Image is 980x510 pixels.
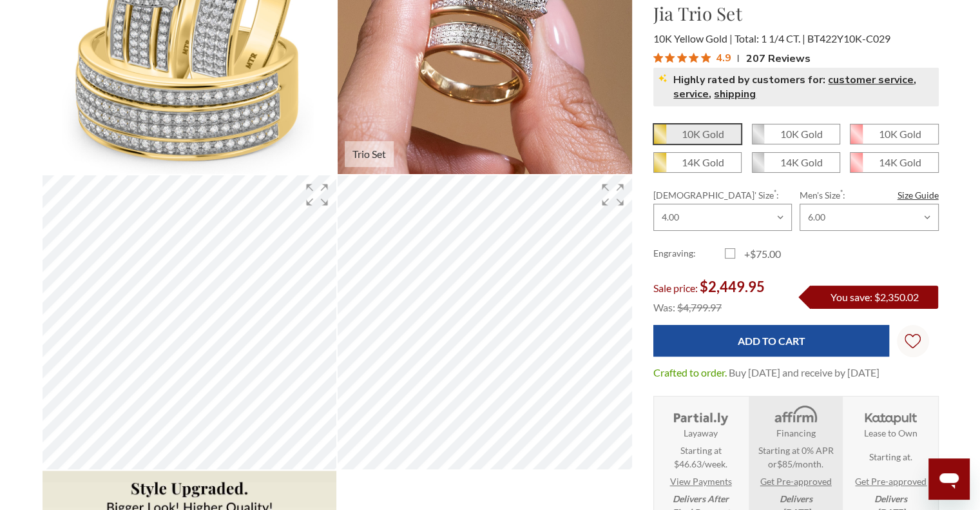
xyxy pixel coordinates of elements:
[345,141,394,167] span: Trio Set
[709,87,711,101] span: ,
[905,293,921,389] svg: Wish Lists
[869,450,912,464] span: Starting at .
[653,188,792,202] label: [DEMOGRAPHIC_DATA]' Size :
[855,475,927,488] a: Get Pre-approved
[914,73,916,87] span: ,
[673,87,709,101] span: service
[684,426,718,440] strong: Layaway
[897,325,929,357] a: Wish Lists
[776,426,816,440] strong: Financing
[928,458,970,500] iframe: Button to launch messaging window
[725,246,796,262] label: +$75.00
[653,325,889,357] input: Add to Cart
[653,365,727,380] dt: Crafted to order.
[682,156,724,168] em: 14K Gold
[716,49,731,65] span: 4.9
[670,475,732,488] a: View Payments
[700,278,765,295] span: $2,449.95
[593,175,632,214] div: Enter fullscreen
[807,32,890,44] span: BT422Y10K-C029
[830,291,918,303] span: You save: $2,350.02
[673,73,933,101] span: Highly rated by customers for:
[850,153,937,172] span: 14K Rose Gold
[861,404,921,426] img: Katapult
[898,188,939,202] a: Size Guide
[753,444,838,471] span: Starting at 0% APR or /month.
[673,73,825,87] span: Highly rated by customers for:
[714,87,756,101] span: shipping
[850,124,937,144] span: 10K Rose Gold
[879,156,921,168] em: 14K Gold
[43,175,337,470] div: Product gallery
[653,32,733,44] span: 10K Yellow Gold
[828,73,914,87] span: customer service
[653,282,698,294] span: Sale price:
[780,156,823,168] em: 14K Gold
[674,444,727,471] span: Starting at $46.63/week.
[729,365,879,380] dd: Buy [DATE] and receive by [DATE]
[800,188,938,202] label: Men's Size :
[777,458,793,469] span: $85
[879,128,921,140] em: 10K Gold
[653,48,811,68] button: Rated 4.9 out of 5 stars from 207 reviews. Jump to reviews.
[735,32,805,44] span: Total: 1 1/4 CT.
[677,301,722,313] span: $4,799.97
[653,301,675,313] span: Was:
[338,175,632,470] div: Item 1
[682,128,724,140] em: 10K Gold
[753,124,840,144] span: 10K White Gold
[654,153,741,172] span: 14K Yellow Gold
[765,404,825,426] img: Affirm
[654,124,741,144] span: 10K Yellow Gold
[653,246,725,262] label: Engraving:
[760,475,832,488] a: Get Pre-approved
[338,175,632,470] div: Product gallery
[298,175,336,214] div: Enter fullscreen
[43,175,337,470] div: Item 1
[671,404,731,426] img: Layaway
[753,153,840,172] span: 14K White Gold
[780,128,823,140] em: 10K Gold
[864,426,918,440] strong: Lease to Own
[746,48,811,68] span: 207 Reviews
